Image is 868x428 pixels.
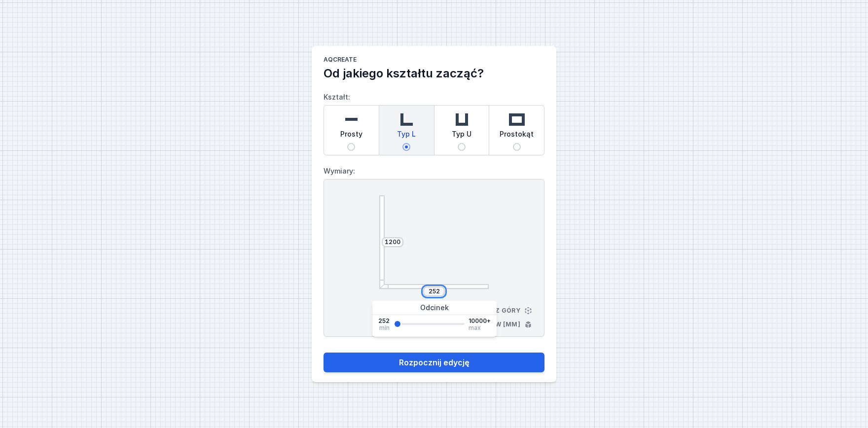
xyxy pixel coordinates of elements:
[341,109,361,129] img: straight.svg
[513,143,521,151] input: Prostokąt
[452,109,471,129] img: u-shaped.svg
[324,66,544,81] h2: Od jakiego kształtu zacząć?
[458,143,466,151] input: Typ U
[324,89,544,155] label: Kształt:
[324,56,544,66] h1: AQcreate
[500,129,534,143] span: Prostokąt
[469,325,481,331] span: max
[340,129,362,143] span: Prosty
[426,287,442,295] input: Wymiar [mm]
[379,325,390,331] span: min
[372,301,497,315] div: Odcinek
[397,129,416,143] span: Typ L
[385,238,400,246] input: Wymiar [mm]
[397,109,416,129] img: l-shaped.svg
[469,317,491,325] span: 10000+
[347,143,355,151] input: Prosty
[378,317,390,325] span: 252
[324,163,544,179] label: Wymiary:
[452,129,471,143] span: Typ U
[507,109,527,129] img: rectangle.svg
[324,353,544,372] button: Rozpocznij edycję
[402,143,410,151] input: Typ L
